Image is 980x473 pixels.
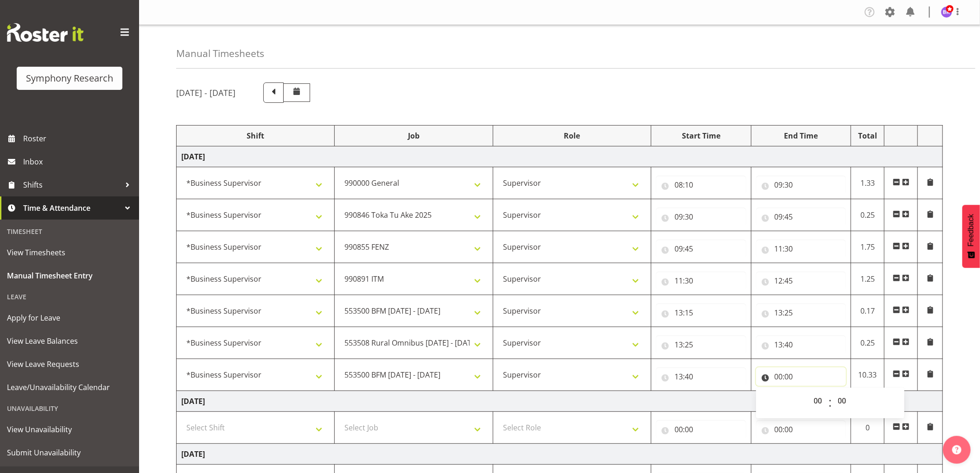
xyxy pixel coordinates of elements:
input: Click to select... [656,240,746,258]
span: Apply for Leave [7,311,132,325]
td: 0.25 [851,327,885,359]
button: Feedback - Show survey [962,205,980,268]
span: Feedback [967,214,975,246]
a: Apply for Leave [2,306,137,329]
div: Leave [2,287,137,306]
input: Click to select... [656,335,746,354]
span: View Leave Requests [7,357,132,371]
span: Submit Unavailability [7,446,132,460]
img: Rosterit website logo [7,23,83,42]
input: Click to select... [756,367,846,386]
h5: [DATE] - [DATE] [176,88,235,98]
span: Manual Timesheet Entry [7,269,132,283]
span: View Timesheets [7,246,132,259]
span: Shifts [23,178,121,192]
a: View Timesheets [2,241,137,264]
div: Unavailability [2,399,137,418]
span: Time & Attendance [23,201,121,215]
td: 0.25 [851,199,885,231]
input: Click to select... [756,208,846,226]
input: Click to select... [756,420,846,439]
input: Click to select... [756,271,846,290]
td: 1.75 [851,231,885,263]
input: Click to select... [756,240,846,258]
span: View Unavailability [7,423,132,436]
td: 1.25 [851,263,885,295]
div: Start Time [656,130,746,141]
input: Click to select... [756,176,846,194]
div: Timesheet [2,222,137,241]
input: Click to select... [656,208,746,226]
a: View Leave Balances [2,329,137,353]
img: help-xxl-2.png [952,445,961,454]
td: 0.17 [851,295,885,327]
a: View Leave Requests [2,353,137,376]
td: [DATE] [177,444,943,465]
img: bhavik-kanna1260.jpg [941,6,952,18]
div: Shift [181,130,330,141]
td: 10.33 [851,359,885,391]
td: [DATE] [177,146,943,167]
span: Leave/Unavailability Calendar [7,380,132,394]
span: : [828,391,832,415]
td: 0 [851,412,885,444]
div: Job [339,130,488,141]
input: Click to select... [756,303,846,322]
div: Total [856,130,879,141]
div: End Time [756,130,846,141]
h4: Manual Timesheets [176,48,264,59]
a: Submit Unavailability [2,441,137,464]
a: Manual Timesheet Entry [2,264,137,287]
input: Click to select... [656,420,746,439]
div: Role [498,130,646,141]
span: Roster [23,132,134,145]
input: Click to select... [656,271,746,290]
td: [DATE] [177,391,943,412]
input: Click to select... [656,367,746,386]
input: Click to select... [756,335,846,354]
a: View Unavailability [2,418,137,441]
input: Click to select... [656,303,746,322]
td: 1.33 [851,167,885,199]
input: Click to select... [656,176,746,194]
span: Inbox [23,155,134,169]
span: View Leave Balances [7,334,132,348]
div: Symphony Research [26,71,113,85]
a: Leave/Unavailability Calendar [2,376,137,399]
